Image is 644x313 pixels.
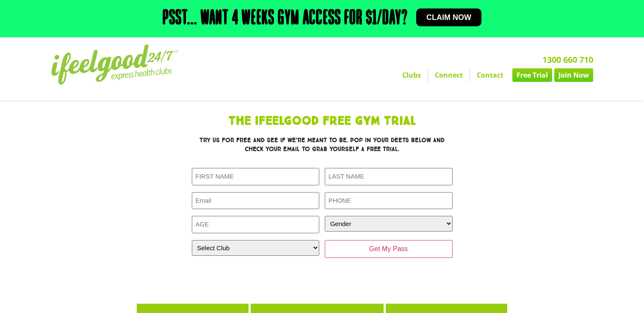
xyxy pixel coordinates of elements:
input: Email [192,192,320,210]
a: Connect [428,68,470,82]
input: FIRST NAME [192,168,320,185]
input: Get My Pass [325,240,453,258]
input: AGE [192,216,320,233]
a: Free Trial [512,68,552,82]
nav: Menu [244,68,593,82]
input: PHONE [325,192,453,210]
a: Claim now [416,8,481,26]
a: Join Now [554,68,593,82]
a: 1300 660 710 [542,54,593,65]
h2: Psst... Want 4 weeks gym access for $1/day? [163,8,408,29]
h1: The IfeelGood Free Gym Trial [136,115,509,127]
span: Claim now [426,14,471,21]
h3: Try us for free and see if we’re meant to be. Pop in your deets below and check your email to gra... [192,136,453,154]
input: LAST NAME [325,168,453,185]
a: Clubs [395,68,428,82]
a: Contact [470,68,510,82]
